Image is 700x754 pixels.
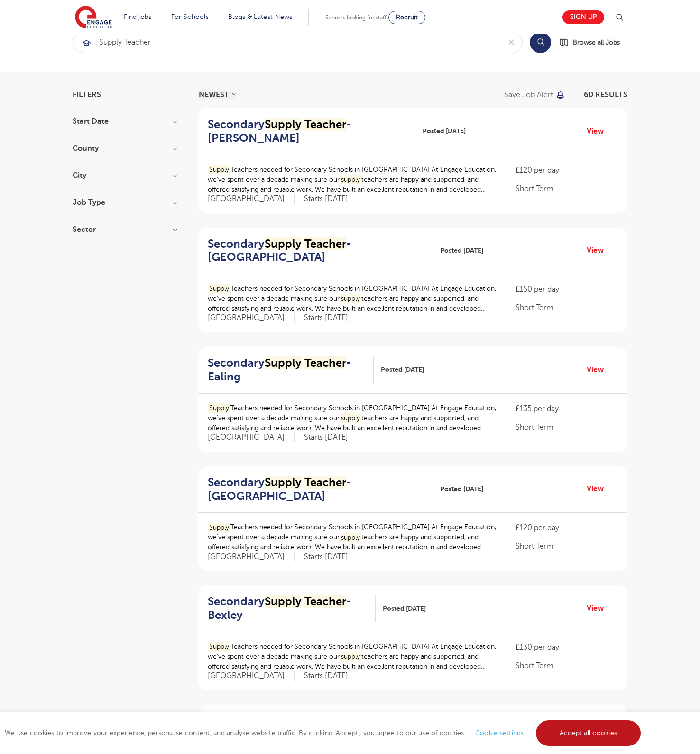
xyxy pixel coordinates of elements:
[504,91,565,99] button: Save job alert
[265,476,302,489] mark: Supply
[396,14,418,21] span: Recruit
[208,642,497,671] p: Teachers needed for Secondary Schools in [GEOGRAPHIC_DATA] At Engage Education, we’ve spent over ...
[516,422,618,433] p: Short Term
[73,226,177,233] h3: Sector
[516,302,618,313] p: Short Term
[73,172,177,179] h3: City
[208,237,433,265] a: SecondarySupply Teacher- [GEOGRAPHIC_DATA]
[559,37,627,48] a: Browse all Jobs
[587,602,611,615] a: View
[562,10,604,24] a: Sign up
[340,652,361,662] mark: supply
[587,244,611,257] a: View
[536,720,641,746] a: Accept all cookies
[340,294,361,303] mark: supply
[208,595,376,622] a: SecondarySupply Teacher- Bexley
[265,118,302,131] mark: Supply
[381,365,424,375] span: Posted [DATE]
[516,165,618,176] p: £120 per day
[516,660,618,671] p: Short Term
[340,175,361,184] mark: supply
[75,6,112,29] img: Engage Education
[208,642,230,652] mark: Supply
[228,13,293,20] a: Blogs & Latest News
[5,729,643,736] span: We use cookies to improve your experience, personalise content, and analyse website traffic. By c...
[208,284,230,294] mark: Supply
[304,356,346,369] mark: Teacher
[208,403,497,433] p: Teachers needed for Secondary Schools in [GEOGRAPHIC_DATA] At Engage Education, we’ve spent over ...
[325,14,387,21] span: Schools looking for staff
[504,91,553,99] p: Save job alert
[208,165,497,194] p: Teachers needed for Secondary Schools in [GEOGRAPHIC_DATA] At Engage Education, we’ve spent over ...
[208,118,408,145] h2: Secondary - [PERSON_NAME]
[573,37,620,48] span: Browse all Jobs
[304,237,346,250] mark: Teacher
[208,118,415,145] a: SecondarySupply Teacher- [PERSON_NAME]
[516,183,618,194] p: Short Term
[208,237,425,265] h2: Secondary - [GEOGRAPHIC_DATA]
[304,194,348,204] p: Starts [DATE]
[587,483,611,495] a: View
[208,476,425,503] h2: Secondary - [GEOGRAPHIC_DATA]
[208,284,497,313] p: Teachers needed for Secondary Schools in [GEOGRAPHIC_DATA] At Engage Education, we’ve spent over ...
[304,671,348,681] p: Starts [DATE]
[304,552,348,562] p: Starts [DATE]
[208,313,295,323] span: [GEOGRAPHIC_DATA]
[584,91,627,99] span: 60 RESULTS
[516,284,618,295] p: £150 per day
[304,118,346,131] mark: Teacher
[340,533,361,543] mark: supply
[265,595,302,608] mark: Supply
[73,91,101,99] span: Filters
[73,118,177,125] h3: Start Date
[73,32,500,53] input: Submit
[208,194,295,204] span: [GEOGRAPHIC_DATA]
[516,642,618,653] p: £130 per day
[475,729,524,736] a: Cookie settings
[265,356,302,369] mark: Supply
[423,126,466,136] span: Posted [DATE]
[208,356,374,384] a: SecondarySupply Teacher- Ealing
[73,31,523,53] div: Submit
[500,32,522,53] button: Clear
[516,522,618,533] p: £120 per day
[516,541,618,552] p: Short Term
[208,432,295,442] span: [GEOGRAPHIC_DATA]
[340,413,361,423] mark: supply
[208,476,433,503] a: SecondarySupply Teacher- [GEOGRAPHIC_DATA]
[208,522,497,552] p: Teachers needed for Secondary Schools in [GEOGRAPHIC_DATA] At Engage Education, we’ve spent over ...
[587,125,611,138] a: View
[124,13,152,20] a: Find jobs
[73,145,177,152] h3: County
[208,595,368,622] h2: Secondary - Bexley
[388,11,425,24] a: Recruit
[440,246,483,256] span: Posted [DATE]
[73,199,177,206] h3: Job Type
[208,165,230,175] mark: Supply
[383,604,426,614] span: Posted [DATE]
[171,13,209,20] a: For Schools
[208,671,295,681] span: [GEOGRAPHIC_DATA]
[265,237,302,250] mark: Supply
[530,32,551,53] button: Search
[440,484,483,494] span: Posted [DATE]
[208,552,295,562] span: [GEOGRAPHIC_DATA]
[304,476,346,489] mark: Teacher
[304,595,346,608] mark: Teacher
[587,364,611,376] a: View
[304,313,348,323] p: Starts [DATE]
[516,403,618,414] p: £135 per day
[208,356,366,384] h2: Secondary - Ealing
[304,432,348,442] p: Starts [DATE]
[208,523,230,533] mark: Supply
[208,403,230,413] mark: Supply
